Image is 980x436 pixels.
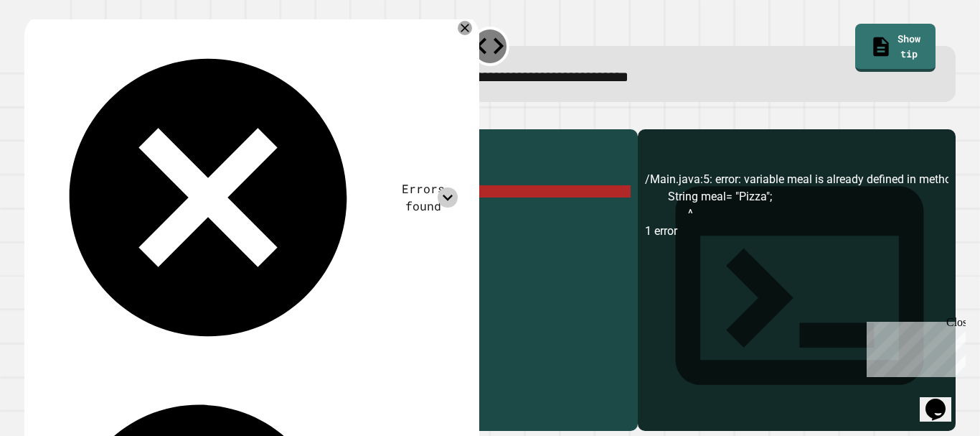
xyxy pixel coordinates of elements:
[645,171,948,431] div: /Main.java:5: error: variable meal is already defined in method main(String[]) String meal= "Pizz...
[920,379,966,422] iframe: chat widget
[6,6,99,91] div: Chat with us now!Close
[855,24,936,72] a: Show tip
[861,316,966,377] iframe: chat widget
[389,180,458,215] div: Errors found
